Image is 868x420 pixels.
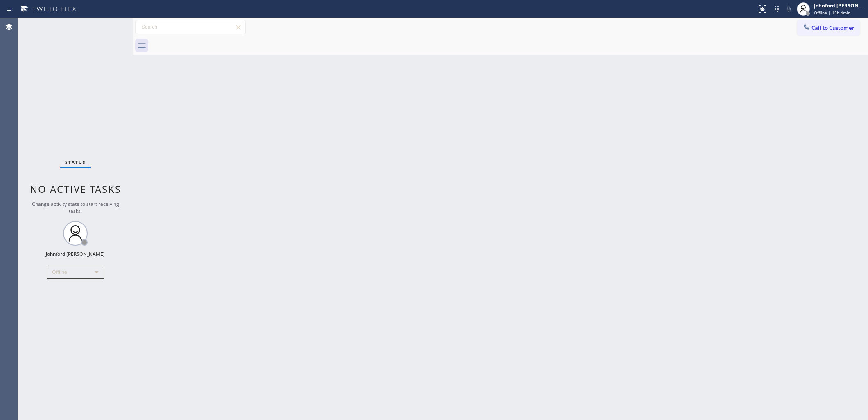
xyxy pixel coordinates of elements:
[797,20,860,36] button: Call to Customer
[32,201,119,215] span: Change activity state to start receiving tasks.
[811,24,854,32] span: Call to Customer
[65,159,86,165] span: Status
[814,10,850,16] span: Offline | 15h 4min
[814,2,866,9] div: Johnford [PERSON_NAME]
[783,3,794,15] button: Mute
[136,20,245,34] input: Search
[46,251,105,257] div: Johnford [PERSON_NAME]
[30,182,121,196] span: No active tasks
[47,266,104,279] div: Offline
